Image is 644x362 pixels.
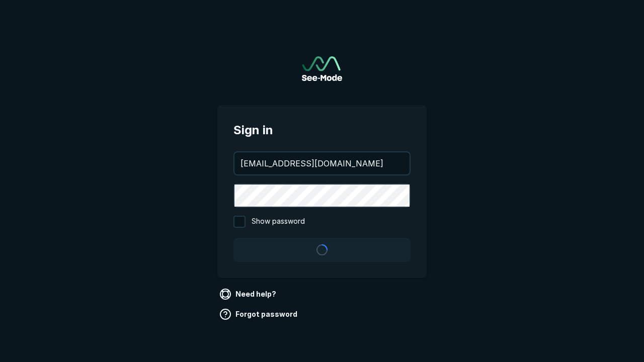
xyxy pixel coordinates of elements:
a: Go to sign in [302,56,342,81]
img: See-Mode Logo [302,56,342,81]
span: Show password [252,216,305,228]
input: your@email.com [234,152,410,174]
span: Sign in [233,121,411,139]
a: Need help? [217,286,280,302]
a: Forgot password [217,306,301,322]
